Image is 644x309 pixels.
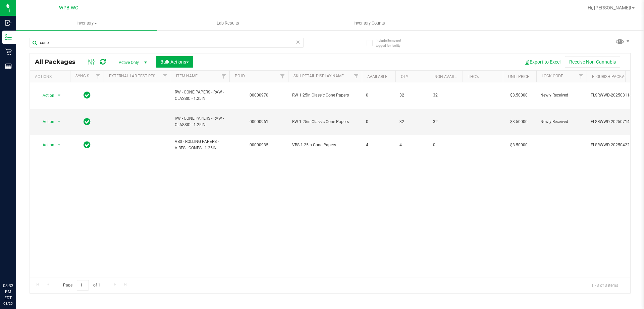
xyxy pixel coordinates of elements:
span: 0 [366,119,391,125]
span: RW 1.25in Classic Cone Papers [292,92,358,99]
span: 0 [366,92,391,99]
a: 00000935 [250,143,268,147]
button: Export to Excel [520,56,565,68]
span: select [55,117,63,126]
span: Bulk Actions [160,59,189,65]
input: 1 [77,280,89,291]
p: 08:33 PM EDT [3,283,13,301]
span: select [55,91,63,100]
a: Sku Retail Display Name [293,74,344,78]
span: Page of 1 [57,280,106,291]
span: Newly Received [540,92,583,99]
a: 00000970 [250,93,268,98]
span: $3.50000 [507,90,531,100]
span: Action [37,140,55,150]
p: 08/25 [3,301,13,306]
a: External Lab Test Result [109,74,162,78]
a: Non-Available [434,74,464,79]
a: Filter [93,71,104,82]
a: Lock Code [542,74,563,78]
a: Filter [351,71,362,82]
span: In Sync [84,117,91,126]
span: VBS - ROLLING PAPERS - VIBES - CONES - 1.25IN [175,139,225,151]
span: $3.50000 [507,117,531,127]
a: THC% [468,74,479,79]
span: In Sync [84,140,91,150]
a: Sync Status [75,74,101,78]
button: Receive Non-Cannabis [565,56,620,68]
button: Bulk Actions [156,56,193,68]
a: Item Name [176,74,198,78]
a: Flourish Package ID [592,74,634,79]
a: Unit Price [508,74,529,79]
span: RW 1.25in Classic Cone Papers [292,119,358,125]
iframe: Resource center unread badge [20,254,28,262]
a: 00000961 [250,119,268,124]
span: 1 - 3 of 3 items [586,280,624,290]
span: 32 [399,119,425,125]
span: 32 [399,92,425,99]
span: 32 [433,92,459,99]
a: Filter [576,71,587,82]
a: PO ID [235,74,245,78]
span: Action [37,117,55,126]
span: Action [37,91,55,100]
span: 32 [433,119,459,125]
a: Available [367,74,387,79]
span: Newly Received [540,119,583,125]
span: 0 [433,142,459,148]
span: All Packages [35,58,82,66]
span: RW - CONE PAPERS - RAW - CLASSIC - 1.25IN [175,115,225,128]
span: 4 [399,142,425,148]
span: RW - CONE PAPERS - RAW - CLASSIC - 1.25IN [175,89,225,102]
span: In Sync [84,90,91,100]
span: VBS 1.25in Cone Papers [292,142,358,148]
iframe: Resource center [7,255,27,275]
a: Filter [277,71,288,82]
a: Qty [401,74,408,79]
inline-svg: Reports [5,63,12,70]
a: Filter [160,71,171,82]
a: Filter [218,71,229,82]
span: select [55,140,63,150]
span: $3.50000 [507,140,531,150]
span: 4 [366,142,391,148]
div: Actions [35,74,67,79]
